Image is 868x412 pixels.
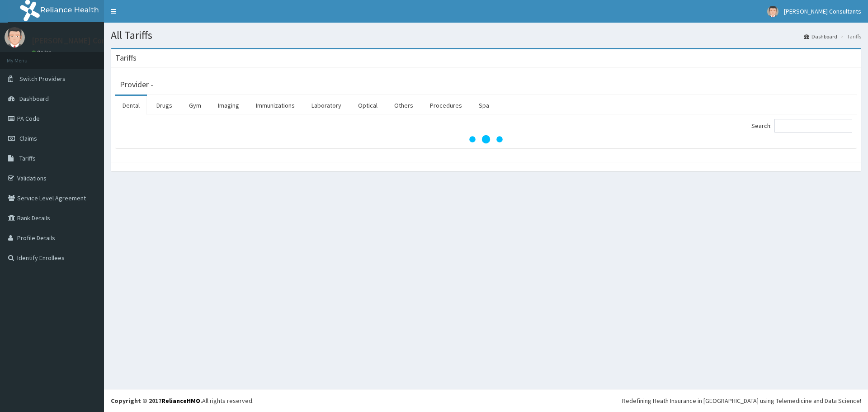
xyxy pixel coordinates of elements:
[472,96,496,115] a: Spa
[182,96,208,115] a: Gym
[19,95,49,103] span: Dashboard
[19,75,66,83] span: Switch Providers
[774,119,852,133] input: Search:
[5,27,25,47] img: User Image
[838,33,861,40] li: Tariffs
[115,96,147,115] a: Dental
[622,396,861,405] div: Redefining Heath Insurance in [GEOGRAPHIC_DATA] using Telemedicine and Data Science!
[32,49,53,56] a: Online
[111,29,861,41] h1: All Tariffs
[19,134,37,142] span: Claims
[32,37,136,45] p: [PERSON_NAME] Consultants
[767,6,778,17] img: User Image
[161,397,200,405] a: RelianceHMO
[120,81,153,89] h3: Provider -
[115,54,137,62] h3: Tariffs
[211,96,246,115] a: Imaging
[751,119,852,133] label: Search:
[784,7,861,15] span: [PERSON_NAME] Consultants
[387,96,420,115] a: Others
[468,121,504,157] svg: audio-loading
[149,96,179,115] a: Drugs
[304,96,349,115] a: Laboratory
[19,154,36,162] span: Tariffs
[104,389,868,412] footer: All rights reserved.
[249,96,302,115] a: Immunizations
[423,96,469,115] a: Procedures
[111,397,202,405] strong: Copyright © 2017 .
[804,33,837,40] a: Dashboard
[351,96,385,115] a: Optical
